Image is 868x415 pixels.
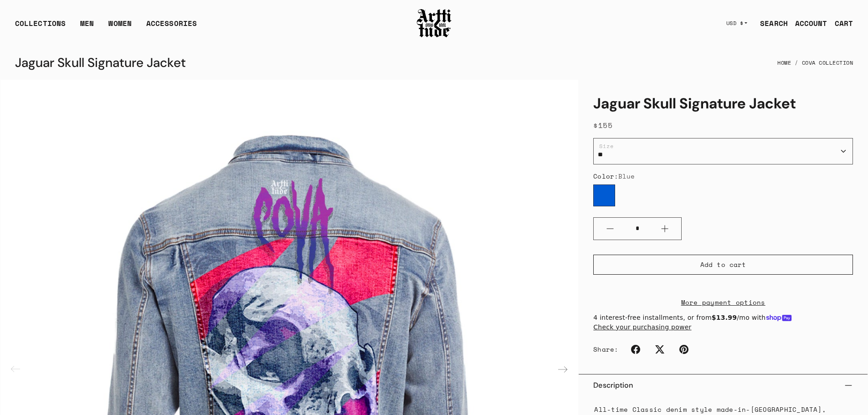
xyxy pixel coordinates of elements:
[593,94,853,113] h1: Jaguar Skull Signature Jacket
[802,53,853,73] a: Cova Collection
[594,218,627,240] button: Minus
[8,18,204,36] ul: Main navigation
[700,260,746,269] span: Add to cart
[835,18,853,29] div: CART
[650,339,670,359] a: Twitter
[627,220,648,237] input: Quantity
[648,218,681,240] button: Plus
[788,14,827,32] a: ACCOUNT
[593,120,612,131] span: $155
[108,18,132,36] a: WOMEN
[618,171,635,181] span: Blue
[593,255,853,275] button: Add to cart
[593,184,615,206] label: Blue
[552,359,574,380] div: Next slide
[827,14,853,32] a: Open cart
[146,18,197,36] div: ACCESSORIES
[753,14,788,32] a: SEARCH
[721,13,753,33] button: USD $
[80,18,94,36] a: MEN
[15,52,186,74] div: Jaguar Skull Signature Jacket
[726,20,744,27] span: USD $
[593,172,853,181] div: Color:
[416,8,452,39] img: Arttitude
[593,345,618,354] span: Share:
[593,374,853,396] button: Description
[777,53,791,73] a: Home
[626,339,646,359] a: Facebook
[593,297,853,307] a: More payment options
[674,339,694,359] a: Pinterest
[15,18,66,36] div: COLLECTIONS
